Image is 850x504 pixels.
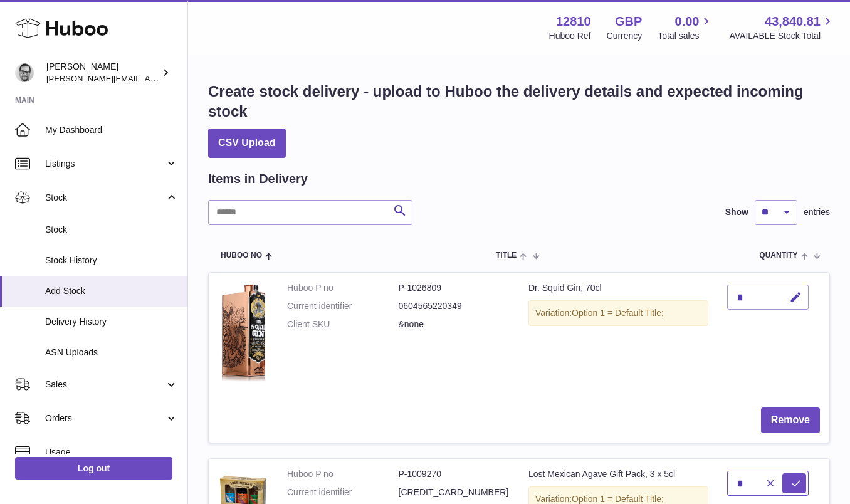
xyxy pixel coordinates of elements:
[556,13,591,30] strong: 12810
[34,79,44,89] img: tab_domain_overview_orange.svg
[45,285,178,297] span: Add Stock
[287,468,399,480] dt: Huboo P no
[45,379,165,391] span: Sales
[399,468,510,480] dd: P-1009270
[45,192,165,204] span: Stock
[218,282,268,386] img: Dr. Squid Gin, 70cl
[125,79,135,89] img: tab_keywords_by_traffic_grey.svg
[549,30,591,42] div: Huboo Ref
[45,316,178,328] span: Delivery History
[496,251,517,260] span: Title
[45,347,178,359] span: ASN Uploads
[287,282,399,294] dt: Huboo P no
[46,73,251,83] span: [PERSON_NAME][EMAIL_ADDRESS][DOMAIN_NAME]
[399,282,510,294] dd: P-1026809
[399,318,510,330] dd: &none
[45,124,178,136] span: My Dashboard
[759,251,797,260] span: Quantity
[45,446,178,458] span: Usage
[399,486,510,498] dd: [CREDIT_CARD_NUMBER]
[15,63,34,82] img: alex@digidistiller.com
[208,129,286,158] button: CSV Upload
[287,300,399,312] dt: Current identifier
[45,412,165,424] span: Orders
[658,13,713,42] a: 0.00 Total sales
[615,13,642,30] strong: GBP
[20,33,30,43] img: website_grey.svg
[572,308,664,318] span: Option 1 = Default Title;
[399,300,510,312] dd: 0604565220349
[287,318,399,330] dt: Client SKU
[287,486,399,498] dt: Current identifier
[725,206,748,218] label: Show
[675,13,700,30] span: 0.00
[519,273,718,398] td: Dr. Squid Gin, 70cl
[729,30,835,42] span: AVAILABLE Stock Total
[729,13,835,42] a: 43,840.81 AVAILABLE Stock Total
[35,20,61,30] div: v 4.0.25
[33,33,138,43] div: Domain: [DOMAIN_NAME]
[658,30,713,42] span: Total sales
[45,224,178,236] span: Stock
[607,30,643,42] div: Currency
[48,80,112,88] div: Domain Overview
[528,300,708,326] div: Variation:
[139,80,211,88] div: Keywords by Traffic
[208,81,830,122] h1: Create stock delivery - upload to Huboo the delivery details and expected incoming stock
[45,158,165,170] span: Listings
[765,13,821,30] span: 43,840.81
[761,407,820,433] button: Remove
[208,171,308,187] h2: Items in Delivery
[572,494,664,504] span: Option 1 = Default Title;
[46,61,159,85] div: [PERSON_NAME]
[221,251,262,260] span: Huboo no
[804,206,830,218] span: entries
[15,457,172,480] a: Log out
[45,255,178,266] span: Stock History
[20,20,30,30] img: logo_orange.svg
